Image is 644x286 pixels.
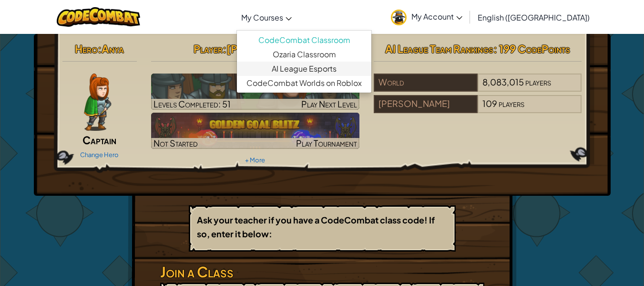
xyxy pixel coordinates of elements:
span: Not Started [153,138,198,148]
span: English ([GEOGRAPHIC_DATA]) [478,12,590,22]
a: Ozaria Classroom [237,47,371,62]
span: : [223,42,226,55]
a: CodeCombat Classroom [237,33,371,47]
span: : [98,42,102,55]
span: Anya [102,42,124,55]
h3: CS1 [151,76,359,97]
b: Ask your teacher if you have a CodeCombat class code! If so, enter it below: [197,214,435,239]
span: Levels Completed: 51 [153,98,231,109]
a: My Account [386,2,467,32]
span: [PERSON_NAME] [226,42,317,55]
span: players [525,76,551,87]
span: AI League Team Rankings [385,42,493,55]
div: [PERSON_NAME] [374,95,478,113]
span: : 199 CodePoints [493,42,570,55]
a: World8,083,015players [374,83,582,94]
img: captain-pose.png [84,74,111,131]
a: CodeCombat Worlds on Roblox [237,76,371,90]
span: My Account [411,11,462,21]
a: Change Hero [80,151,119,159]
span: 8,083,015 [482,76,524,87]
a: Not StartedPlay Tournament [151,113,359,149]
h3: Join a Class [160,261,484,283]
span: My Courses [241,12,283,22]
span: Play Tournament [296,138,357,148]
span: Player [194,42,223,55]
div: World [374,74,478,92]
img: CodeCombat logo [57,7,140,27]
a: [PERSON_NAME]109players [374,104,582,115]
a: My Courses [236,4,296,30]
img: Golden Goal [151,113,359,149]
a: + More [245,156,265,164]
span: Play Next Level [301,98,357,109]
a: AI League Esports [237,62,371,76]
a: English ([GEOGRAPHIC_DATA]) [473,4,594,30]
a: Play Next Level [151,74,359,110]
span: Captain [82,133,116,147]
img: avatar [391,10,407,25]
span: players [499,98,524,109]
span: 109 [482,98,497,109]
img: CS1 [151,74,359,110]
span: Hero [75,42,98,55]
